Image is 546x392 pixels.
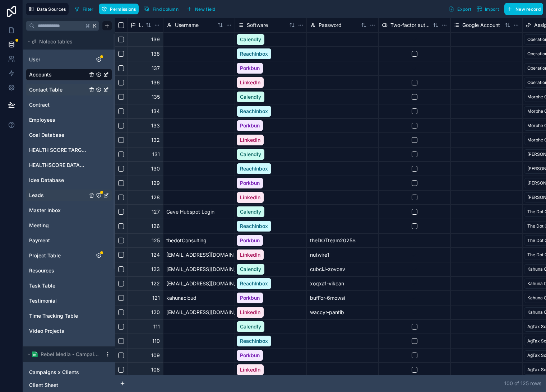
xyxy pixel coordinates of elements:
[118,295,124,301] button: Select row
[514,380,519,386] span: of
[26,54,112,65] div: User
[26,37,108,47] button: Noloco tables
[29,327,64,335] span: Video Projects
[118,51,124,57] button: Select row
[237,77,264,88] div: LinkedIn
[237,321,264,332] div: Calendly
[163,305,235,319] div: [EMAIL_ADDRESS][DOMAIN_NAME]
[29,282,87,289] a: Task Table
[127,219,163,233] div: 126
[118,238,124,243] button: Select row
[127,262,163,276] div: 123
[127,319,163,334] div: 111
[29,237,50,244] span: Payment
[118,209,124,215] button: Select row
[307,233,379,248] div: theDOTteam2025$
[118,309,124,315] button: Select row
[237,293,263,303] div: Porkbun
[501,3,543,15] a: New record
[237,264,264,275] div: Calendly
[237,249,264,260] div: LinkedIn
[127,190,163,205] div: 128
[71,4,96,14] button: Filter
[127,176,163,190] div: 129
[307,291,379,305] div: bufFor-6mowsi
[29,207,87,214] a: Master Inbox
[127,32,163,47] div: 139
[237,120,263,131] div: Porkbun
[29,222,87,229] a: Meeting
[26,84,112,95] div: Contact Table
[163,291,235,305] div: kahunacloud
[127,162,163,176] div: 130
[139,22,143,29] span: id
[237,34,264,45] div: Calendly
[118,266,124,272] button: Select row
[163,205,235,219] div: Gave Hubspot Login
[163,262,235,276] div: [EMAIL_ADDRESS][DOMAIN_NAME]
[450,18,522,32] div: Google Account
[247,22,268,29] span: Software
[235,18,307,32] div: Software
[29,177,87,184] a: Idea Database
[29,162,87,169] a: HEALTHSCORE DATABASE
[29,192,44,199] span: Leads
[237,350,263,361] div: Porkbun
[26,159,112,171] div: HEALTHSCORE DATABASE
[390,22,430,29] span: Two-factor authentication
[37,6,66,12] span: Data Sources
[237,135,264,145] div: LinkedIn
[127,233,163,248] div: 125
[29,56,87,63] a: User
[237,163,271,174] div: ReachInbox
[307,18,379,32] div: Password
[127,348,163,363] div: 109
[99,4,141,14] a: Permissions
[29,131,87,139] a: Goal Database
[127,118,163,133] div: 133
[26,69,112,80] div: Accounts
[118,22,124,28] button: Select all
[163,18,235,32] div: Username
[504,380,513,386] span: 100
[237,92,264,102] div: Calendly
[29,369,79,376] span: Campaigns x Clients
[127,205,163,219] div: 127
[118,195,124,200] button: Select row
[237,149,264,160] div: Calendly
[163,233,235,248] div: thedotConsulting
[26,280,112,291] div: Task Table
[26,235,112,246] div: Payment
[307,276,379,291] div: xoqxa1-vikcan
[237,48,271,59] div: ReachInbox
[26,3,69,15] button: Data Sources
[26,295,112,307] div: Testimonial
[237,63,263,74] div: Porkbun
[474,3,501,15] button: Import
[127,133,163,147] div: 132
[127,90,163,104] div: 135
[118,123,124,129] button: Select row
[127,334,163,348] div: 110
[26,220,112,231] div: Meeting
[26,250,112,261] div: Project Table
[319,22,342,29] span: Password
[26,205,112,216] div: Master Inbox
[127,18,163,32] div: id
[515,6,541,12] span: New record
[184,4,218,14] button: New field
[118,94,124,100] button: Select row
[26,174,112,186] div: Idea Database
[237,336,271,346] div: ReachInbox
[118,137,124,143] button: Select row
[29,252,61,259] span: Project Table
[29,146,87,154] span: HEALTH SCORE TARGET
[520,380,529,386] span: 125
[118,80,124,85] button: Select row
[175,22,199,29] span: Username
[26,190,112,201] div: Leads
[26,310,112,322] div: Time Tracking Table
[504,3,543,15] button: New record
[118,65,124,71] button: Select row
[29,86,87,93] a: Contact Table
